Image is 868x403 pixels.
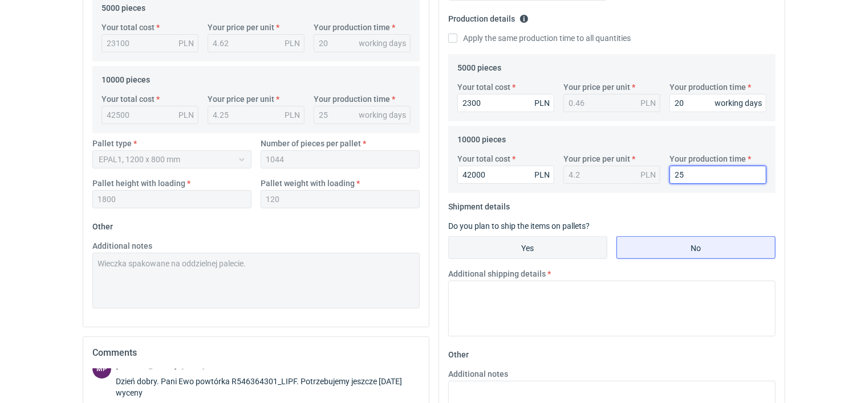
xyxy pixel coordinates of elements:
div: working days [359,38,406,49]
label: No [616,236,776,259]
label: Number of pieces per pallet [261,138,361,149]
label: Your production time [670,153,746,165]
legend: Other [448,346,469,359]
label: Pallet weight with loading [261,178,355,189]
legend: Shipment details [448,198,510,211]
div: PLN [179,109,194,121]
label: Your production time [670,81,746,93]
legend: Other [92,217,113,231]
div: PLN [640,97,656,109]
div: PLN [179,38,194,49]
h2: Comments [92,346,420,360]
legend: 10000 pieces [102,71,150,84]
label: Your production time [314,22,390,33]
div: PLN [285,38,300,49]
div: Dzień dobry. Pani Ewo powtórka R546364301_LIPF. Potrzebujemy jeszcze [DATE] wyceny [116,376,420,398]
div: working days [359,109,406,121]
label: Your price per unit [563,81,630,93]
label: Your production time [314,93,390,105]
input: 0 [457,94,554,112]
input: 0 [670,94,766,112]
label: Your total cost [102,22,155,33]
label: Apply the same production time to all quantities [448,32,631,44]
label: Your total cost [102,93,155,105]
label: Yes [448,236,607,259]
div: PLN [640,169,656,180]
label: Pallet height with loading [92,178,185,189]
figcaption: MP [92,360,111,379]
div: working days [715,97,762,109]
label: Your price per unit [208,22,274,33]
legend: 5000 pieces [457,59,501,72]
div: PLN [534,169,550,180]
label: Your total cost [457,81,510,93]
input: 0 [670,166,766,184]
label: Additional notes [92,240,152,252]
input: 0 [457,166,554,184]
div: Michał Palasek [92,360,111,379]
legend: Production details [448,10,529,23]
label: Your price per unit [208,93,274,105]
textarea: Wieczka spakowane na oddzielnej palecie. [92,253,420,309]
label: Additional notes [448,368,508,380]
label: Additional shipping details [448,268,546,279]
label: Your total cost [457,153,510,165]
label: Your price per unit [563,153,630,165]
label: Pallet type [92,138,132,149]
label: Do you plan to ship the items on pallets? [448,221,590,231]
div: PLN [534,97,550,109]
legend: 10000 pieces [457,130,506,144]
div: PLN [285,109,300,121]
